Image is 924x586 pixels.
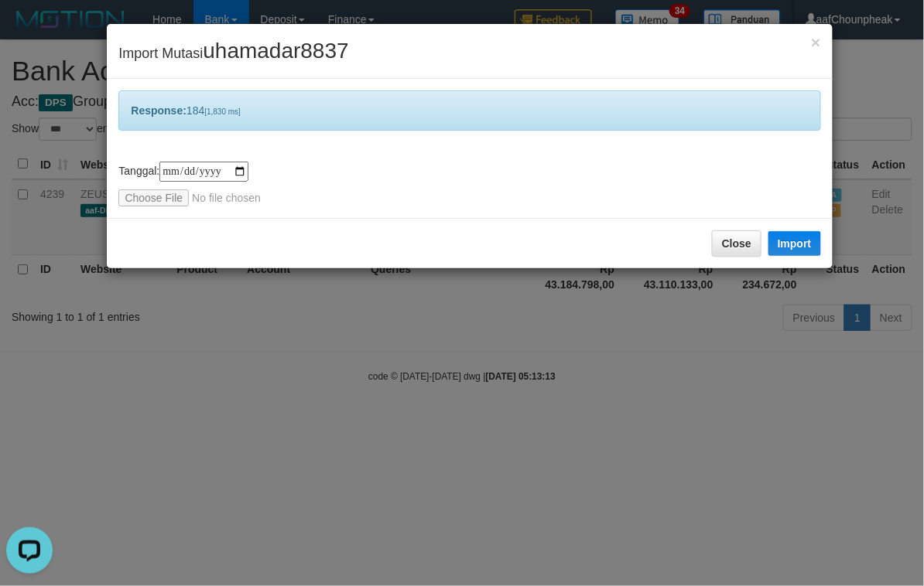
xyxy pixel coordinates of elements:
[811,33,820,51] span: ×
[118,162,820,206] div: Tanggal:
[118,90,820,131] div: 184
[811,34,820,50] button: Close
[6,6,53,53] button: Open LiveChat chat widget
[203,39,348,63] span: uhamadar8837
[118,46,348,61] span: Import Mutasi
[712,230,761,257] button: Close
[204,107,241,116] span: [1,830 ms]
[131,104,187,117] b: Response:
[768,231,821,256] button: Import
